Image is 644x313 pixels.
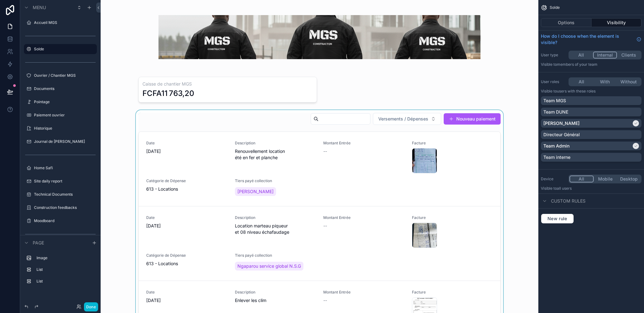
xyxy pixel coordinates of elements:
span: Page [33,240,44,246]
button: Done [84,302,98,311]
p: Team DUNE [543,109,568,115]
label: Construction feedbacks [34,205,96,210]
label: Journal de [PERSON_NAME] [34,139,96,144]
p: Visible to [541,89,641,94]
label: List [36,279,94,284]
p: Visible to [541,62,641,67]
label: Historique [34,126,96,131]
label: Moodboard [34,218,96,223]
button: New rule [541,214,574,224]
label: Site daily report [34,179,96,184]
label: Ouvrier / Chantier MGS [34,73,96,78]
span: Solde [550,5,560,10]
p: Directeur Général [543,131,580,138]
label: Accueil MGS [34,20,96,25]
button: Options [541,18,591,27]
a: How do I choose when the element is visible? [541,33,641,46]
button: Mobile [594,176,617,182]
label: User roles [541,79,566,84]
button: All [569,78,593,85]
span: How do I choose when the element is visible? [541,33,634,46]
button: All [569,176,594,182]
span: Custom rules [551,198,586,204]
button: Clients [617,52,641,59]
label: Pointage [34,99,96,104]
button: Visibility [591,18,642,27]
label: Documents [34,86,96,91]
button: Internal [593,52,617,59]
p: Team MGS [543,98,566,104]
span: Menu [33,4,46,11]
span: Members of your team [557,62,597,67]
label: Paiement ouvrier [34,113,96,118]
button: Without [617,78,641,85]
label: Solde [34,47,93,52]
p: Visible to [541,186,641,191]
label: User type [541,53,566,58]
label: Device [541,176,566,182]
p: Team Admin [543,143,569,149]
button: All [569,52,593,59]
button: Desktop [617,176,641,182]
label: List [36,267,94,272]
span: Users with these roles [557,89,596,93]
div: scrollable content [20,250,101,293]
button: With [593,78,617,85]
p: [PERSON_NAME] [543,120,580,126]
label: Image [36,255,94,260]
p: Team interne [543,154,570,160]
label: Technical Documents [34,192,96,197]
label: Home Safi [34,165,96,170]
span: New rule [545,216,570,221]
span: all users [557,186,572,191]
